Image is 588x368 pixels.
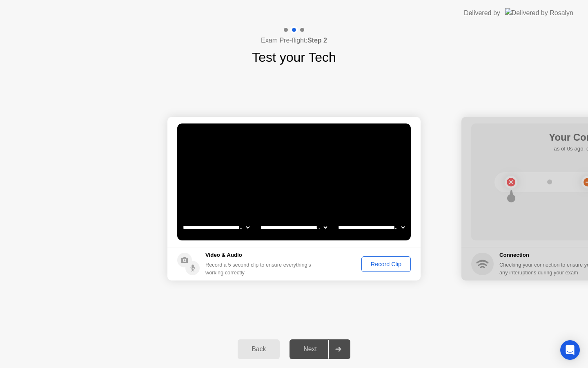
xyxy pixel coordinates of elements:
[259,219,329,236] select: Available speakers
[240,346,277,353] div: Back
[290,339,350,359] button: Next
[261,36,327,45] h4: Exam Pre-flight:
[505,8,573,18] img: Delivered by Rosalyn
[336,219,406,236] select: Available microphones
[238,339,280,359] button: Back
[560,340,580,360] div: Open Intercom Messenger
[307,37,327,44] b: Step 2
[205,261,314,276] div: Record a 5 second clip to ensure everything’s working correctly
[364,261,408,267] div: Record Clip
[361,256,411,272] button: Record Clip
[464,8,500,18] div: Delivered by
[252,47,336,67] h1: Test your Tech
[292,346,328,353] div: Next
[181,219,251,236] select: Available cameras
[205,251,314,259] h5: Video & Audio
